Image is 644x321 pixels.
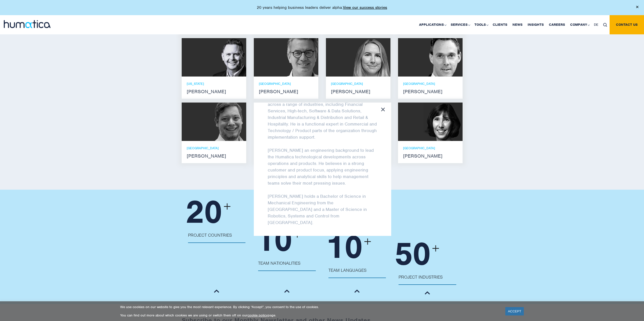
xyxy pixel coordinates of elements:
[259,82,313,86] p: [GEOGRAPHIC_DATA]
[247,313,268,317] a: cookie policy
[187,90,241,94] strong: [PERSON_NAME]
[268,88,377,140] p: [PERSON_NAME] is a Director and the Technology Lead at Humatica. He has led client engagements ac...
[399,274,456,285] p: Project Industries
[207,38,246,77] img: Russell Raath
[394,234,431,273] span: 50
[591,15,601,34] a: DE
[490,15,510,34] a: Clients
[214,289,219,293] img: member-down-arrow.png
[187,82,241,86] p: [US_STATE]
[258,260,316,271] p: Team Nationalities
[256,220,293,259] span: 10
[259,90,313,94] strong: [PERSON_NAME]
[331,90,385,94] strong: [PERSON_NAME]
[432,240,439,257] span: +
[423,38,463,77] img: Andreas Knobloch
[188,232,246,243] p: Project Countries
[120,313,499,317] p: You can find out more about which cookies we are using or switch them off on our page.
[331,82,385,86] p: [GEOGRAPHIC_DATA]
[343,5,387,10] a: View our success stories
[187,146,241,150] p: [GEOGRAPHIC_DATA]
[546,15,568,34] a: Careers
[326,227,363,266] span: 10
[328,267,386,278] p: Team Languages
[603,23,607,27] img: search_icon
[268,193,377,226] p: [PERSON_NAME] holds a Bachelor of Science in Mechanical Engineering from the [GEOGRAPHIC_DATA] an...
[185,192,222,231] span: 20
[505,307,524,315] a: ACCEPT
[610,15,644,34] a: Contact us
[448,15,472,34] a: Services
[187,154,241,158] strong: [PERSON_NAME]
[294,227,301,243] span: +
[525,15,546,34] a: Insights
[279,38,318,77] img: Jan Löning
[351,38,390,77] img: Zoë Fox
[423,103,463,141] img: Karen Wright
[472,15,490,34] a: Tools
[257,5,387,10] p: 20 years helping business leaders deliver alpha.
[425,291,430,294] img: member-down-arrow.png
[284,289,289,293] img: member-down-arrow.png
[364,234,371,250] span: +
[568,15,591,34] a: Company
[403,90,458,94] strong: [PERSON_NAME]
[403,146,458,150] p: [GEOGRAPHIC_DATA]
[417,15,448,34] a: Applications
[207,103,246,141] img: Claudio Limacher
[594,22,598,27] span: DE
[510,15,525,34] a: News
[403,82,458,86] p: [GEOGRAPHIC_DATA]
[120,305,499,309] p: We use cookies on our website to give you the most relevant experience. By clicking “Accept”, you...
[403,154,458,158] strong: [PERSON_NAME]
[355,289,360,293] img: member-down-arrow.png
[268,147,377,186] p: [PERSON_NAME] an engineering background to lead the Humatica technological developments across op...
[4,20,51,28] img: logo
[224,199,231,215] span: +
